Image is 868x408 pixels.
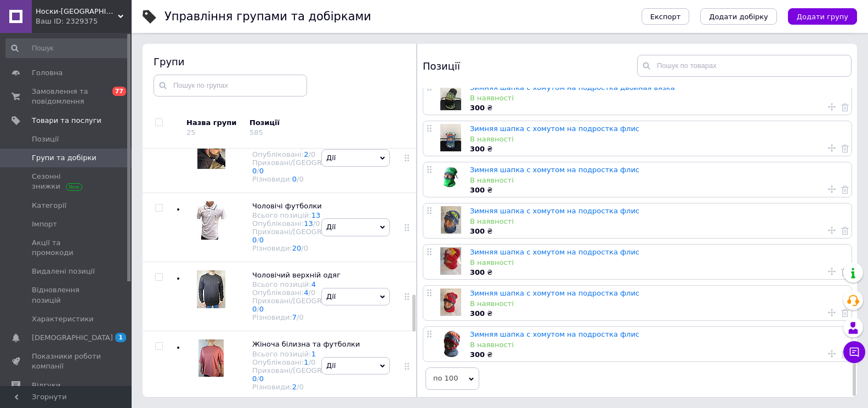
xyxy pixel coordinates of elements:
[252,271,341,279] span: Чоловічий верхній одяг
[470,175,846,185] div: В наявності
[32,219,57,229] span: Імпорт
[252,202,322,210] span: Чоловічі футболки
[470,134,846,144] div: В наявності
[297,313,304,321] span: /
[257,305,264,313] span: /
[841,349,849,359] a: Видалити товар
[470,350,485,359] b: 300
[32,87,101,106] span: Замовлення та повідомлення
[311,350,316,358] a: 1
[192,201,230,240] img: Чоловічі футболки
[252,175,370,183] div: Різновиди:
[257,167,264,175] span: /
[423,55,637,77] div: Позиції
[5,38,129,58] input: Пошук
[252,167,257,175] a: 0
[709,13,768,21] span: Додати добірку
[186,118,241,128] div: Назва групи
[252,280,370,288] div: Всього позицій:
[197,270,225,308] img: Чоловічий верхній одяг
[311,211,321,219] a: 13
[470,309,485,318] b: 300
[292,175,297,183] a: 0
[470,124,639,133] a: Зимняя шапка с хомутом на подростка флис
[304,219,313,228] a: 13
[252,383,370,391] div: Різновиди:
[426,367,479,389] span: по 100
[470,186,485,194] b: 300
[841,308,849,318] a: Видалити товар
[470,350,846,360] div: ₴
[198,339,224,377] img: Жіноча білизна та футболки
[257,236,264,244] span: /
[797,13,848,21] span: Додати групу
[315,219,320,228] div: 0
[32,172,101,191] span: Сезонні знижки
[470,289,639,297] a: Зимняя шапка с хомутом на подростка флис
[197,132,225,169] img: Військова панама
[470,268,846,277] div: ₴
[470,185,846,195] div: ₴
[311,358,315,366] div: 0
[299,383,303,391] div: 0
[252,297,370,313] div: Приховані/[GEOGRAPHIC_DATA]:
[299,175,303,183] div: 0
[154,75,307,97] input: Пошук по групах
[470,145,485,153] b: 300
[313,219,320,228] span: /
[186,128,196,137] div: 25
[841,184,849,194] a: Видалити товар
[470,83,675,92] a: Зимняя шапка с хомутом на подростка двойная вязка
[257,375,264,383] span: /
[700,8,777,25] button: Додати добірку
[470,144,846,154] div: ₴
[36,7,118,16] span: Носки-Турция
[470,227,485,235] b: 300
[32,314,94,324] span: Характеристики
[32,238,101,258] span: Акції та промокоди
[297,383,304,391] span: /
[470,207,639,215] a: Зимняя шапка с хомутом на подростка флис
[32,333,113,343] span: [DEMOGRAPHIC_DATA]
[470,309,846,319] div: ₴
[252,366,370,383] div: Приховані/[GEOGRAPHIC_DATA]:
[252,340,360,348] span: Жіноча білизна та футболки
[470,258,846,268] div: В наявності
[470,340,846,350] div: В наявності
[252,219,370,228] div: Опубліковані:
[301,244,308,252] span: /
[470,104,485,112] b: 300
[470,166,639,174] a: Зимняя шапка с хомутом на подростка флис
[32,153,97,163] span: Групи та добірки
[470,330,639,338] a: Зимняя шапка с хомутом на подростка флис
[112,87,126,96] span: 77
[470,248,639,256] a: Зимняя шапка с хомутом на подростка флис
[841,143,849,153] a: Видалити товар
[841,225,849,235] a: Видалити товар
[249,128,263,137] div: 585
[259,305,264,313] a: 0
[252,375,257,383] a: 0
[311,150,315,158] div: 0
[309,150,316,158] span: /
[32,201,66,211] span: Категорії
[259,167,264,175] a: 0
[311,280,316,288] a: 4
[32,285,101,305] span: Відновлення позицій
[843,341,865,363] button: Чат з покупцем
[326,361,336,370] span: Дії
[326,154,336,162] span: Дії
[252,350,370,358] div: Всього позицій:
[32,68,63,78] span: Головна
[32,116,101,126] span: Товари та послуги
[252,236,257,244] a: 0
[841,102,849,112] a: Видалити товар
[32,267,95,276] span: Видалені позиції
[304,358,308,366] a: 1
[470,268,485,276] b: 300
[259,236,264,244] a: 0
[252,228,370,244] div: Приховані/[GEOGRAPHIC_DATA]:
[252,358,370,366] div: Опубліковані:
[304,244,308,252] div: 0
[154,55,406,69] div: Групи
